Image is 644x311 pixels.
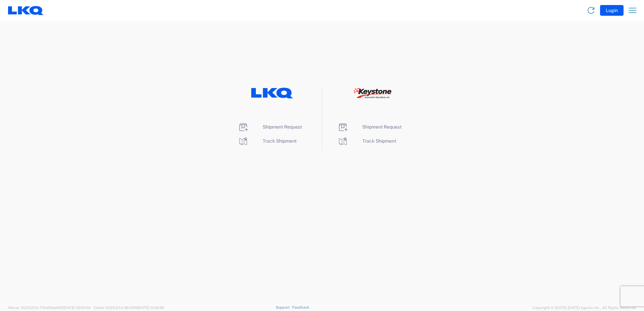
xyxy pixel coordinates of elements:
a: Support [276,305,292,309]
a: Shipment Request [337,124,401,130]
a: Track Shipment [337,138,396,144]
span: Copyright © [DATE]-[DATE] Agistix Inc., All Rights Reserved [533,305,636,311]
span: Server: 2025.20.0-710e05ee653 [8,306,91,310]
a: Shipment Request [238,124,302,130]
a: Track Shipment [238,138,297,144]
a: Feedback [292,305,309,309]
span: Shipment Request [362,124,401,130]
span: Client: 2025.20.0-8b113f4 [94,306,164,310]
button: Login [600,5,624,16]
span: [DATE] 10:16:38 [138,306,164,310]
span: Track Shipment [362,138,396,144]
span: [DATE] 09:51:04 [63,306,91,310]
span: Track Shipment [263,138,297,144]
span: Shipment Request [263,124,302,130]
